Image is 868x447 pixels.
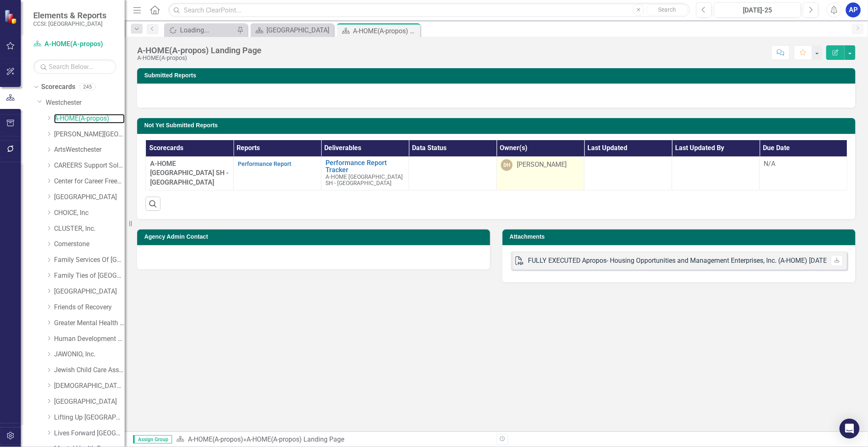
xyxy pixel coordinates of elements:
[54,145,125,155] a: ArtsWestchester
[658,6,676,13] span: Search
[234,156,321,190] td: Double-Click to Edit
[46,98,125,108] a: Westchester
[176,435,490,445] div: »
[79,84,96,91] div: 245
[144,122,851,128] h3: Not Yet Submitted Reports
[510,234,851,240] h3: Attachments
[54,366,125,375] a: Jewish Child Care Association
[717,5,798,15] div: [DATE]-25
[180,25,235,35] div: Loading...
[137,55,261,61] div: A-HOME(A-propos)
[54,303,125,312] a: Friends of Recovery
[54,429,125,438] a: Lives Forward [GEOGRAPHIC_DATA]
[54,193,125,202] a: [GEOGRAPHIC_DATA]
[137,46,261,55] div: A-HOME(A-propos) Landing Page
[54,114,125,123] a: A-HOME(A-propos)
[54,240,125,249] a: Cornerstone
[497,156,584,190] td: Double-Click to Edit
[54,130,125,139] a: [PERSON_NAME][GEOGRAPHIC_DATA]
[41,82,75,92] a: Scorecards
[764,159,843,169] div: N/A
[33,59,116,74] input: Search Below...
[54,334,125,344] a: Human Development Svcs of West
[144,72,851,79] h3: Submitted Reports
[247,435,344,443] div: A-HOME(A-propos) Landing Page
[54,350,125,359] a: JAWONIO, Inc.
[714,2,801,17] button: [DATE]-25
[501,159,513,171] div: DH
[238,161,291,167] a: Performance Report
[253,25,332,35] a: [GEOGRAPHIC_DATA]
[150,160,229,187] span: A-HOME [GEOGRAPHIC_DATA] SH - [GEOGRAPHIC_DATA]
[846,2,861,17] button: AP
[325,159,404,174] a: Performance Report Tracker
[54,177,125,186] a: Center for Career Freedom
[188,435,243,443] a: A-HOME(A-propos)
[54,255,125,265] a: Family Services Of [GEOGRAPHIC_DATA], Inc.
[54,224,125,234] a: CLUSTER, Inc.
[54,413,125,422] a: Lifting Up [GEOGRAPHIC_DATA]
[325,173,403,186] span: A-HOME [GEOGRAPHIC_DATA] SH - [GEOGRAPHIC_DATA]
[646,4,688,16] button: Search
[54,208,125,218] a: CHOICE, Inc
[54,161,125,170] a: CAREERS Support Solutions
[353,26,418,36] div: A-HOME(A-propos) Landing Page
[144,234,486,240] h3: Agency Admin Contact
[54,381,125,391] a: [DEMOGRAPHIC_DATA][GEOGRAPHIC_DATA] on the [PERSON_NAME]
[54,319,125,328] a: Greater Mental Health of [GEOGRAPHIC_DATA]
[266,25,332,35] div: [GEOGRAPHIC_DATA]
[33,10,106,20] span: Elements & Reports
[33,20,106,27] small: CCSI: [GEOGRAPHIC_DATA]
[4,10,19,24] img: ClearPoint Strategy
[517,160,567,170] div: [PERSON_NAME]
[54,271,125,281] a: Family Ties of [GEOGRAPHIC_DATA], Inc.
[133,435,172,444] span: Assign Group
[54,287,125,296] a: [GEOGRAPHIC_DATA]
[166,25,235,35] a: Loading...
[168,3,690,17] input: Search ClearPoint...
[409,156,497,190] td: Double-Click to Edit
[840,419,860,439] div: Open Intercom Messenger
[54,397,125,407] a: [GEOGRAPHIC_DATA]
[321,156,409,190] td: Double-Click to Edit Right Click for Context Menu
[760,156,848,190] td: Double-Click to Edit
[33,40,116,49] a: A-HOME(A-propos)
